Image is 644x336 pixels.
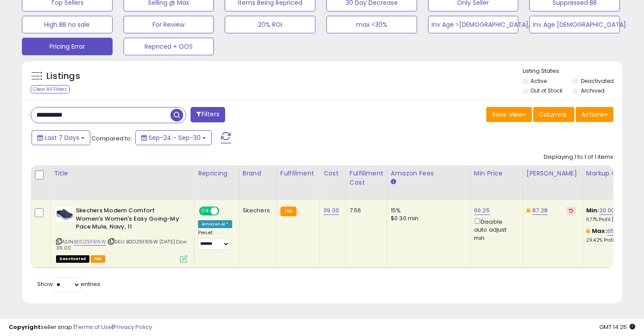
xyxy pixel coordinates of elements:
[581,77,614,85] label: Deactivated
[474,206,490,215] a: 66.25
[532,206,548,215] a: 87.28
[135,130,212,145] button: Sep-24 - Sep-30
[531,87,563,94] label: Out of Stock
[391,169,467,178] div: Amazon Fees
[200,207,211,215] span: ON
[474,217,516,242] div: Disable auto adjust min
[46,70,80,82] h5: Listings
[607,227,623,236] a: 65.85
[592,227,607,235] b: Max:
[391,207,464,214] div: 15%
[391,178,396,186] small: Amazon Fees.
[280,169,316,178] div: Fulfillment
[350,207,380,214] div: 7.56
[22,38,113,55] button: Pricing Error
[37,280,100,288] span: Show: entries
[576,107,613,122] button: Actions
[523,67,623,75] p: Listing States:
[191,107,225,122] button: Filters
[323,169,342,178] div: Cost
[22,16,113,33] button: High BB no sale
[243,169,273,178] div: Brand
[45,133,79,142] span: Last 7 Days
[198,220,232,228] div: Amazon AI *
[531,77,547,85] label: Active
[586,206,599,214] b: Min:
[31,85,70,93] div: Clear All Filters
[218,207,232,215] span: OFF
[599,206,615,215] a: 20.00
[539,110,566,119] span: Columns
[198,230,232,250] div: Preset:
[350,169,383,187] div: Fulfillment Cost
[599,323,635,331] span: 2025-10-9 14:25 GMT
[486,107,532,122] button: Save View
[91,255,106,263] span: FBA
[527,169,579,178] div: [PERSON_NAME]
[280,207,297,216] small: FBA
[92,134,132,143] span: Compared to:
[544,153,613,161] div: Displaying 1 to 1 of 1 items
[533,107,574,122] button: Columns
[581,87,605,94] label: Archived
[243,207,270,214] div: Skechers
[113,323,152,331] a: Privacy Policy
[391,214,464,222] div: $0.30 min
[428,16,519,33] button: Inv Age >[DEMOGRAPHIC_DATA], <91
[326,16,417,33] button: max <30%
[76,207,182,233] b: Skechers Modern Comfort Women's Women's Easy Going-My Pace Mule, Navy, 11
[56,207,188,262] div: ASIN:
[56,207,74,222] img: 41Oi9yc2maL._SL40_.jpg
[124,38,214,55] button: Repriced + OOS
[9,323,152,332] div: seller snap | |
[124,16,214,33] button: For Review
[529,16,620,33] button: Inv Age [DEMOGRAPHIC_DATA]
[75,323,112,331] a: Terms of Use
[474,169,519,178] div: Min Price
[198,169,235,178] div: Repricing
[56,255,89,263] span: All listings that are unavailable for purchase on Amazon for any reason other than out-of-stock
[54,169,191,178] div: Title
[149,133,201,142] span: Sep-24 - Sep-30
[32,130,90,145] button: Last 7 Days
[9,323,41,331] strong: Copyright
[225,16,315,33] button: 20% ROI
[74,238,106,246] a: B0DZ5F615W
[56,238,187,251] span: | SKU: B0DZ5F615W [DATE] Dsw 39.00
[323,206,339,215] a: 39.00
